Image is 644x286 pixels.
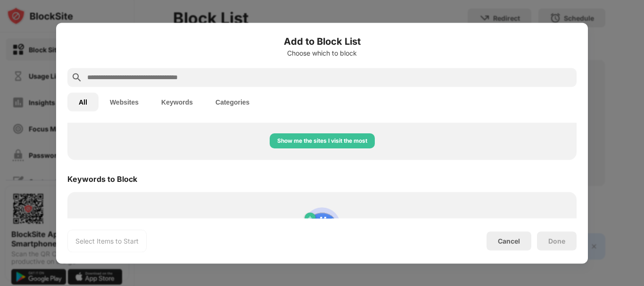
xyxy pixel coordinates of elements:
[498,237,520,245] div: Cancel
[299,203,345,248] img: block-by-keyword.svg
[277,136,367,146] div: Show me the sites I visit the most
[150,92,204,111] button: Keywords
[71,72,83,83] img: search.svg
[99,92,150,111] button: Websites
[67,174,137,183] div: Keywords to Block
[67,34,577,48] h6: Add to Block List
[204,92,261,111] button: Categories
[67,92,99,111] button: All
[67,49,577,57] div: Choose which to block
[75,236,139,245] div: Select Items to Start
[548,237,565,245] div: Done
